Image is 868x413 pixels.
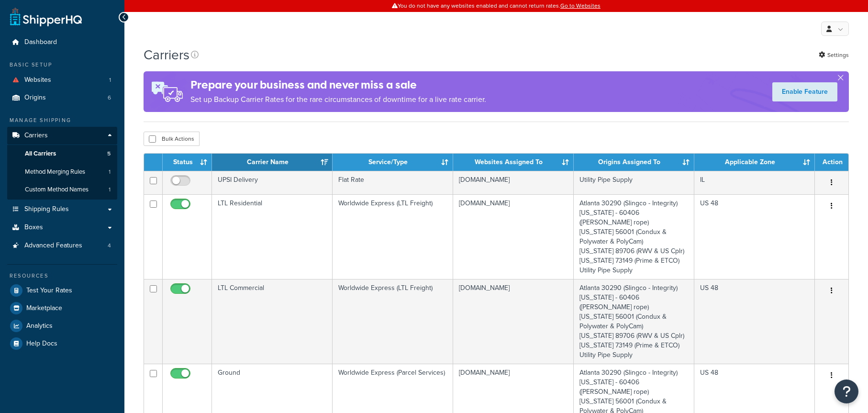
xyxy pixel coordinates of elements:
span: Method Merging Rules [25,168,85,176]
li: Origins [7,89,117,107]
h4: Prepare your business and never miss a sale [190,77,486,93]
a: Origins 6 [7,89,117,107]
a: Marketplace [7,300,117,317]
span: Shipping Rules [24,205,69,213]
span: Carriers [24,132,48,140]
span: All Carriers [25,150,56,158]
span: 6 [108,94,111,102]
button: Open Resource Center [835,380,858,403]
a: Settings [819,48,849,62]
a: Method Merging Rules 1 [7,163,117,181]
span: Help Docs [26,340,57,348]
td: Flat Rate [333,171,453,194]
td: Atlanta 30290 (Slingco - Integrity) [US_STATE] - 60406 ([PERSON_NAME] rope) [US_STATE] 56001 (Con... [574,194,694,279]
a: Test Your Rates [7,282,117,299]
li: Method Merging Rules [7,163,117,181]
h1: Carriers [144,45,189,64]
span: 5 [107,150,111,158]
img: ad-rules-rateshop-fe6ec290ccb7230408bd80ed9643f0289d75e0ffd9eb532fc0e269fcd187b520.png [144,71,190,112]
a: Custom Method Names 1 [7,181,117,199]
a: Help Docs [7,335,117,352]
td: [DOMAIN_NAME] [453,171,574,194]
td: LTL Commercial [212,279,333,364]
li: Custom Method Names [7,181,117,199]
a: ShipperHQ Home [10,7,82,26]
div: Basic Setup [7,61,117,69]
span: Dashboard [24,38,57,46]
button: Bulk Actions [144,132,200,146]
span: Websites [24,76,51,84]
span: Marketplace [26,304,62,313]
a: Boxes [7,219,117,236]
a: Shipping Rules [7,201,117,218]
span: Test Your Rates [26,287,72,295]
td: Atlanta 30290 (Slingco - Integrity) [US_STATE] - 60406 ([PERSON_NAME] rope) [US_STATE] 56001 (Con... [574,279,694,364]
th: Websites Assigned To: activate to sort column ascending [453,154,574,171]
th: Carrier Name: activate to sort column ascending [212,154,333,171]
span: Boxes [24,223,43,232]
a: Advanced Features 4 [7,237,117,255]
td: IL [694,171,815,194]
span: Custom Method Names [25,186,89,194]
td: Worldwide Express (LTL Freight) [333,194,453,279]
span: 1 [109,76,111,84]
td: Worldwide Express (LTL Freight) [333,279,453,364]
td: US 48 [694,194,815,279]
li: Websites [7,71,117,89]
div: Manage Shipping [7,116,117,124]
span: 1 [109,168,111,176]
a: All Carriers 5 [7,145,117,163]
span: Origins [24,94,46,102]
td: US 48 [694,279,815,364]
td: [DOMAIN_NAME] [453,279,574,364]
li: Carriers [7,127,117,200]
a: Dashboard [7,33,117,51]
td: UPSI Delivery [212,171,333,194]
td: LTL Residential [212,194,333,279]
span: Advanced Features [24,242,82,250]
span: 4 [108,242,111,250]
th: Applicable Zone: activate to sort column ascending [694,154,815,171]
td: [DOMAIN_NAME] [453,194,574,279]
th: Service/Type: activate to sort column ascending [333,154,453,171]
td: Utility Pipe Supply [574,171,694,194]
th: Status: activate to sort column ascending [163,154,212,171]
li: Advanced Features [7,237,117,255]
div: Resources [7,272,117,280]
a: Carriers [7,127,117,145]
th: Action [815,154,848,171]
a: Analytics [7,317,117,335]
p: Set up Backup Carrier Rates for the rare circumstances of downtime for a live rate carrier. [190,93,486,106]
li: All Carriers [7,145,117,163]
a: Enable Feature [772,82,837,101]
th: Origins Assigned To: activate to sort column ascending [574,154,694,171]
span: Analytics [26,322,53,330]
a: Websites 1 [7,71,117,89]
span: 1 [109,186,111,194]
a: Go to Websites [560,1,601,10]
